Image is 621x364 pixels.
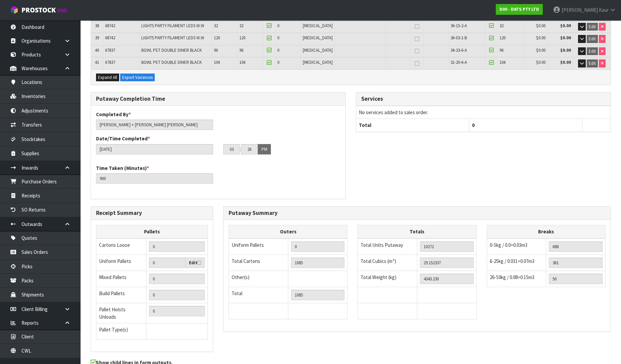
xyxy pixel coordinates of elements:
[141,35,204,41] span: LIGHTS PARTY FILAMENT LEDS W.W
[229,255,288,271] td: Total Cartons
[96,255,146,271] td: Uniform Pallets
[358,238,417,255] td: Total Units Putaway
[358,225,476,238] th: Totals
[96,225,208,238] th: Pallets
[223,144,240,154] input: HH
[536,59,545,65] span: $0.00
[499,59,506,65] span: 104
[98,75,117,80] span: Expand All
[599,7,609,13] span: Kaur
[239,59,245,65] span: 104
[560,59,571,65] strong: $0.00
[96,135,150,142] label: Date/Time Completed
[96,96,340,102] h3: Putaway Completion Time
[229,238,288,255] td: Uniform Pallets
[105,47,115,53] span: 67837
[105,23,115,29] span: 68742
[277,47,279,53] span: 0
[120,74,155,82] button: Export Variances
[239,35,245,41] span: 120
[141,47,202,53] span: BOWL PET DOUBLE DINER BLACK
[214,23,218,29] span: 32
[487,225,605,238] th: Breaks
[229,271,288,287] td: Other(s)
[562,7,598,13] span: [PERSON_NAME]
[105,59,115,65] span: 67837
[189,260,201,266] label: Edit
[239,47,243,53] span: 96
[96,210,208,216] h3: Receipt Summary
[496,4,543,15] a: D00 - DATS PTY LTD
[450,35,467,41] span: 36-03-1-B
[499,23,504,29] span: 32
[587,59,598,67] button: Edit
[258,144,271,155] button: PM
[291,258,345,268] input: OUTERS TOTAL = CTN
[21,6,56,14] span: ProStock
[57,7,67,14] small: WMS
[96,323,146,339] td: Pallet Type(s)
[499,35,506,41] span: 120
[450,47,467,53] span: 34-33-6-A
[358,271,417,287] td: Total Weight (kg)
[499,6,539,12] strong: D00 - DATS PTY LTD
[241,144,258,154] input: MM
[589,48,596,54] span: Edit
[450,23,467,29] span: 36-15-2-A
[149,241,205,252] input: Manual
[149,274,205,284] input: Manual
[536,47,545,53] span: $0.00
[490,242,527,248] span: 0-5kg / 0.0>0.03m3
[303,35,333,41] span: [MEDICAL_DATA]
[560,47,571,53] strong: $0.00
[277,35,279,41] span: 0
[472,122,475,128] span: 0
[589,24,596,30] span: Edit
[214,35,220,41] span: 120
[560,35,571,41] strong: $0.00
[149,306,205,316] input: UNIFORM P + MIXED P + BUILD P
[214,47,218,53] span: 96
[277,59,279,65] span: 0
[214,59,220,65] span: 104
[10,6,18,14] img: cube-alt.png
[303,47,333,53] span: [MEDICAL_DATA]
[96,74,119,82] button: Expand All
[589,36,596,42] span: Edit
[141,59,202,65] span: BOWL PET DOUBLE DINER BLACK
[356,106,611,119] td: No services added to sales order.
[536,23,545,29] span: $0.00
[560,23,571,29] strong: $0.00
[96,238,146,255] td: Cartons Loose
[149,258,186,268] input: Uniform Pallets
[96,111,131,118] label: Completed By
[96,173,213,184] input: Time Taken
[95,35,99,41] span: 39
[499,47,504,53] span: 96
[356,119,469,132] th: Total
[239,23,243,29] span: 32
[303,23,333,29] span: [MEDICAL_DATA]
[240,144,241,155] td: :
[95,59,99,65] span: 41
[361,96,606,102] h3: Services
[149,290,205,300] input: Manual
[589,60,596,66] span: Edit
[95,47,99,53] span: 40
[105,35,115,41] span: 68742
[490,274,534,280] span: 26-50kg / 0.08>0.15m3
[277,23,279,29] span: 0
[358,255,417,271] td: Total Cubics (m³)
[96,165,149,172] label: Time Taken (Minutes)
[96,271,146,287] td: Mixed Pallets
[587,47,598,55] button: Edit
[490,258,534,264] span: 6-25kg / 0.031>0.07m3
[303,59,333,65] span: [MEDICAL_DATA]
[96,303,146,323] td: Pallet Hoists Unloads
[229,225,347,238] th: Outers
[450,59,467,65] span: 31-20-6-A
[141,23,204,29] span: LIGHTS PARTY FILAMENT LEDS W.W
[587,23,598,31] button: Edit
[536,35,545,41] span: $0.00
[96,287,146,303] td: Build Pallets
